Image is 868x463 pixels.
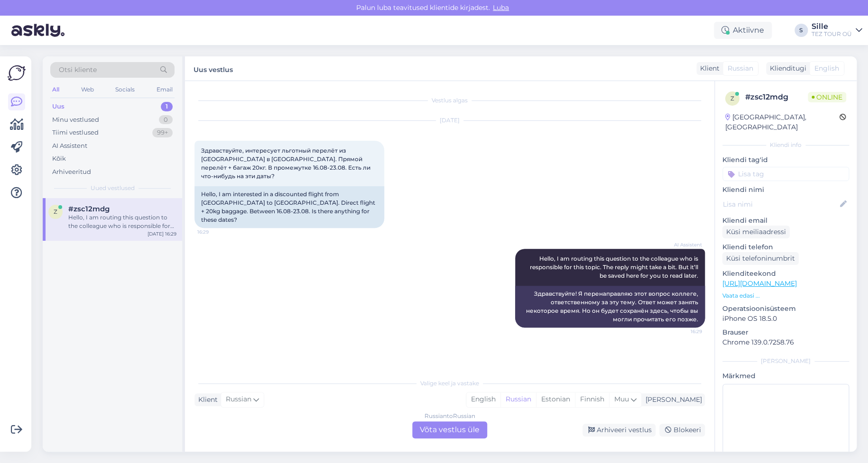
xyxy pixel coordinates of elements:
div: [DATE] 16:29 [148,230,176,237]
div: AI Assistent [52,141,87,151]
span: Russian [728,64,753,73]
div: Võta vestlus üle [412,421,487,438]
div: Russian to Russian [425,412,475,420]
div: Vestlus algas [194,96,705,105]
div: [PERSON_NAME] [722,357,849,365]
input: Lisa nimi [723,199,838,209]
div: Здравствуйте! Я перенаправляю этот вопрос коллеге, ответственному за эту тему. Ответ может занять... [515,286,705,327]
div: S [794,24,808,37]
span: z [730,95,734,102]
a: SilleTEZ TOUR OÜ [812,23,862,38]
p: Vaata edasi ... [722,291,849,300]
span: Russian [226,394,251,405]
p: iPhone OS 18.5.0 [722,314,849,324]
div: [DATE] [194,116,705,125]
label: Uus vestlus [194,62,233,75]
div: Küsi telefoninumbrit [722,252,799,265]
div: [GEOGRAPHIC_DATA], [GEOGRAPHIC_DATA] [725,112,840,132]
div: [PERSON_NAME] [642,395,702,405]
div: Hello, I am routing this question to the colleague who is responsible for this topic. The reply m... [68,213,176,230]
span: #zsc12mdg [68,205,110,213]
span: AI Assistent [666,241,702,248]
span: Uued vestlused [91,184,135,192]
p: Operatsioonisüsteem [722,304,849,314]
div: Estonian [536,392,575,407]
div: Web [79,83,96,96]
span: Здравствуйте, интересует льготный перелёт из [GEOGRAPHIC_DATA] в [GEOGRAPHIC_DATA]. Прямой перелё... [201,147,372,180]
p: Märkmed [722,371,849,381]
div: Klient [696,64,720,73]
span: English [814,64,839,73]
div: Minu vestlused [52,115,99,125]
div: All [50,83,61,96]
div: Klient [194,395,218,405]
span: Muu [614,395,629,403]
div: Socials [113,83,137,96]
p: Kliendi telefon [722,242,849,252]
div: Tiimi vestlused [52,128,99,137]
span: Otsi kliente [59,65,97,75]
div: Russian [500,392,536,407]
span: 16:29 [197,228,233,236]
div: Kõik [52,154,66,163]
p: Brauser [722,327,849,337]
div: Arhiveeri vestlus [582,424,656,436]
div: Uus [52,102,65,111]
span: Hello, I am routing this question to the colleague who is responsible for this topic. The reply m... [530,255,700,279]
div: Hello, I am interested in a discounted flight from [GEOGRAPHIC_DATA] to [GEOGRAPHIC_DATA]. Direct... [194,186,384,228]
div: Küsi meiliaadressi [722,226,790,238]
div: 1 [161,102,173,111]
img: Askly Logo [8,64,26,82]
div: 0 [159,115,173,125]
div: TEZ TOUR OÜ [812,30,852,38]
div: Blokeeri [659,424,705,436]
span: 16:29 [666,328,702,335]
div: # zsc12mdg [745,91,808,103]
div: Kliendi info [722,141,849,149]
div: Sille [812,23,852,30]
a: [URL][DOMAIN_NAME] [722,279,797,288]
div: 99+ [152,128,173,137]
div: English [466,392,500,407]
div: Email [155,83,175,96]
div: Finnish [575,392,609,407]
p: Kliendi tag'id [722,155,849,165]
span: Luba [490,3,512,12]
p: Klienditeekond [722,269,849,279]
p: Kliendi email [722,216,849,226]
div: Aktiivne [714,22,772,39]
span: Online [808,92,846,102]
div: Arhiveeritud [52,167,91,177]
input: Lisa tag [722,167,849,181]
p: Chrome 139.0.7258.76 [722,337,849,347]
p: Kliendi nimi [722,185,849,195]
span: z [54,208,57,215]
div: Valige keel ja vastake [194,379,705,388]
div: Klienditugi [766,64,806,73]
